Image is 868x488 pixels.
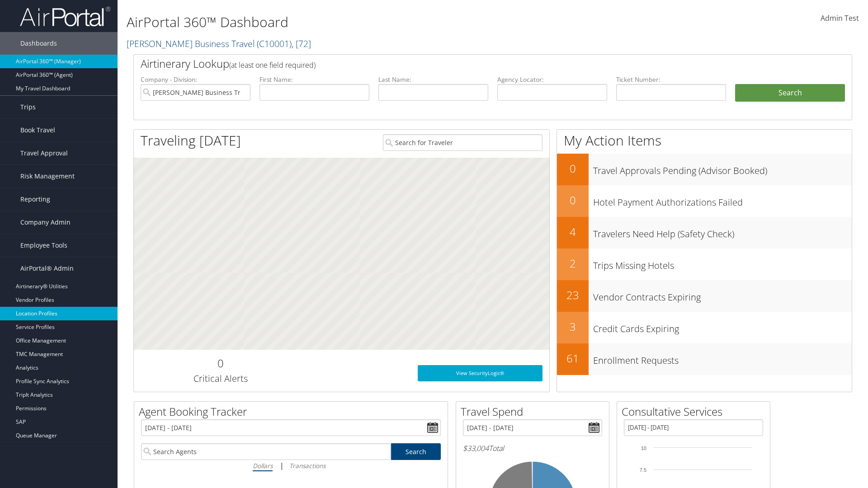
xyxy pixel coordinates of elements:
label: Ticket Number: [616,75,726,84]
h3: Trips Missing Hotels [593,255,852,272]
h2: 0 [557,192,589,208]
h6: Total [463,443,602,453]
label: Company - Division: [141,75,250,84]
input: Search Agents [141,443,391,460]
h3: Enrollment Requests [593,350,852,367]
h2: 61 [557,351,589,366]
a: 23Vendor Contracts Expiring [557,280,852,312]
h2: 4 [557,224,589,239]
span: , [ 72 ] [292,38,311,50]
a: 0Travel Approvals Pending (Advisor Booked) [557,154,852,185]
a: 4Travelers Need Help (Safety Check) [557,217,852,249]
span: AirPortal® Admin [20,257,74,280]
span: Reporting [20,188,50,211]
a: 2Trips Missing Hotels [557,249,852,280]
span: Company Admin [20,211,71,234]
h2: 0 [557,161,589,176]
span: Travel Approval [20,142,68,164]
h2: 23 [557,287,589,303]
h2: 2 [557,256,589,271]
h3: Vendor Contracts Expiring [593,286,852,304]
h3: Travelers Need Help (Safety Check) [593,223,852,240]
h2: Airtinerary Lookup [141,56,785,71]
a: Admin Test [821,5,859,33]
h2: 0 [141,356,300,371]
h1: AirPortal 360™ Dashboard [127,13,615,32]
h2: Consultative Services [622,404,770,419]
i: Transactions [289,461,325,470]
span: ( C10001 ) [257,38,292,50]
h3: Hotel Payment Authorizations Failed [593,192,852,209]
a: [PERSON_NAME] Business Travel [127,38,311,50]
button: Search [735,84,845,102]
span: Risk Management [20,165,75,188]
a: 3Credit Cards Expiring [557,312,852,343]
h3: Credit Cards Expiring [593,318,852,335]
span: Book Travel [20,119,55,141]
span: Admin Test [821,13,859,23]
span: (at least one field required) [229,60,316,70]
label: First Name: [259,75,369,84]
h3: Travel Approvals Pending (Advisor Booked) [593,160,852,177]
i: Dollars [253,461,273,470]
span: Trips [20,96,36,118]
label: Agency Locator: [497,75,607,84]
h1: My Action Items [557,131,852,150]
img: airportal-logo.png [20,6,110,27]
h2: Travel Spend [461,404,609,419]
span: Dashboards [20,32,57,55]
label: Last Name: [378,75,488,84]
a: View SecurityLogic® [418,365,542,381]
h3: Critical Alerts [141,372,300,385]
a: 0Hotel Payment Authorizations Failed [557,185,852,217]
tspan: 10 [641,446,646,451]
div: | [141,460,441,471]
span: $33,004 [463,443,489,453]
span: Employee Tools [20,234,67,257]
a: 61Enrollment Requests [557,343,852,375]
a: Search [391,443,441,460]
h1: Traveling [DATE] [141,131,241,150]
h2: Agent Booking Tracker [139,404,448,419]
input: Search for Traveler [383,134,542,151]
h2: 3 [557,319,589,334]
tspan: 7.5 [640,467,646,473]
